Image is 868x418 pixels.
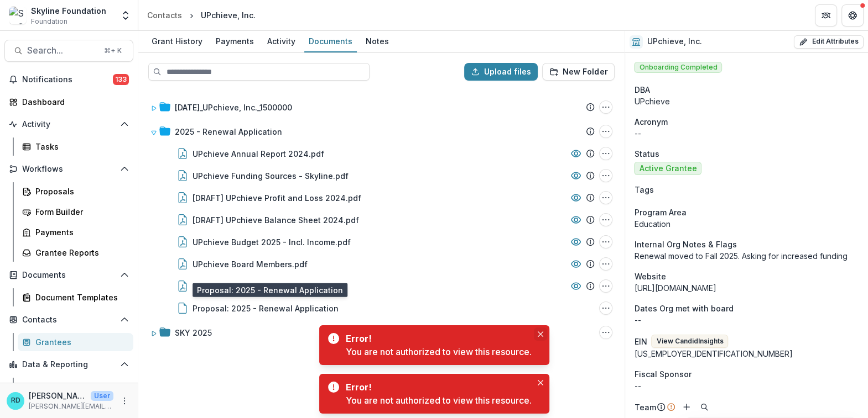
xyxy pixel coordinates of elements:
[175,327,212,338] div: SKY 2025
[4,71,133,88] button: Notifications133
[4,93,133,111] a: Dashboard
[27,45,97,56] span: Search...
[680,400,693,414] button: Add
[464,63,538,81] button: Upload files
[147,33,207,49] div: Grant History
[634,401,656,413] p: Team
[11,397,20,404] div: Raquel Donoso
[31,5,106,17] div: Skyline Foundation
[698,400,711,414] button: Search
[193,236,351,248] div: UPchieve Budget 2025 - Incl. Income.pdf
[634,314,859,326] p: --
[193,281,304,292] div: UPchieve 5Y Plan - 2025.pdf
[651,335,728,348] button: View CandidInsights
[599,191,612,204] button: [DRAFT] UPchieve Profit and Loss 2024.pdf Options
[22,165,116,174] span: Workflows
[599,301,612,315] button: Proposal: 2025 - Renewal Application Options
[599,125,612,138] button: 2025 - Renewal Application Options
[29,401,113,411] p: [PERSON_NAME][EMAIL_ADDRESS][DOMAIN_NAME]
[211,31,258,52] a: Payments
[113,74,129,85] span: 133
[35,292,124,303] div: Document Templates
[193,214,359,226] div: [DRAFT] UPchieve Balance Sheet 2024.pdf
[361,33,393,49] div: Notes
[304,31,357,52] a: Documents
[4,115,133,133] button: Open Activity
[175,126,282,137] div: 2025 - Renewal Application
[263,31,300,52] a: Activity
[146,253,617,275] div: UPchieve Board Members.pdfUPchieve Board Members.pdf Options
[22,271,116,280] span: Documents
[146,187,617,209] div: [DRAFT] UPchieve Profit and Loss 2024.pdf[DRAFT] UPchieve Profit and Loss 2024.pdf Options
[346,345,532,358] div: You are not authorized to view this resource.
[634,368,691,380] span: Fiscal Sponsor
[193,303,339,314] div: Proposal: 2025 - Renewal Application
[35,206,124,218] div: Form Builder
[22,360,116,369] span: Data & Reporting
[146,142,617,165] div: UPchieve Annual Report 2024.pdfUPchieve Annual Report 2024.pdf Options
[18,182,133,200] a: Proposals
[4,311,133,329] button: Open Contacts
[201,9,256,21] div: UPchieve, Inc.
[634,184,653,195] span: Tags
[146,165,617,187] div: UPchieve Funding Sources - Skyline.pdfUPchieve Funding Sources - Skyline.pdf Options
[346,380,527,394] div: Error!
[599,213,612,226] button: [DRAFT] UPchieve Balance Sheet 2024.pdf Options
[18,223,133,241] a: Payments
[534,327,547,341] button: Close
[193,192,361,204] div: [DRAFT] UPchieve Profit and Loss 2024.pdf
[193,258,308,270] div: UPchieve Board Members.pdf
[361,31,393,52] a: Notes
[22,120,116,129] span: Activity
[599,257,612,271] button: UPchieve Board Members.pdf Options
[634,336,647,347] p: EIN
[146,209,617,231] div: [DRAFT] UPchieve Balance Sheet 2024.pdf[DRAFT] UPchieve Balance Sheet 2024.pdf Options
[146,231,617,253] div: UPchieve Budget 2025 - Incl. Income.pdfUPchieve Budget 2025 - Incl. Income.pdf Options
[118,394,131,408] button: More
[146,96,617,118] div: [DATE]_UPchieve, Inc._150000006-05-2023_UPchieve, Inc._1500000 Options
[634,62,722,73] span: Onboarding Completed
[143,7,186,23] a: Contacts
[193,170,349,182] div: UPchieve Funding Sources - Skyline.pdf
[599,147,612,160] button: UPchieve Annual Report 2024.pdf Options
[31,17,67,27] span: Foundation
[634,207,686,218] span: Program Area
[599,279,612,293] button: UPchieve 5Y Plan - 2025.pdf Options
[29,390,86,401] p: [PERSON_NAME]
[815,4,837,27] button: Partners
[634,348,859,359] div: [US_EMPLOYER_IDENTIFICATION_NUMBER]
[634,84,649,96] span: DBA
[18,288,133,306] a: Document Templates
[146,275,617,297] div: UPchieve 5Y Plan - 2025.pdfUPchieve 5Y Plan - 2025.pdf Options
[304,33,357,49] div: Documents
[193,148,324,160] div: UPchieve Annual Report 2024.pdf
[211,33,258,49] div: Payments
[18,244,133,262] a: Grantee Reports
[794,35,864,49] button: Edit Attributes
[146,120,617,319] div: 2025 - Renewal Application2025 - Renewal Application OptionsUPchieve Annual Report 2024.pdfUPchie...
[146,297,617,319] div: Proposal: 2025 - Renewal ApplicationProposal: 2025 - Renewal Application Options
[634,250,859,262] p: Renewal moved to Fall 2025. Asking for increased funding
[146,120,617,142] div: 2025 - Renewal Application2025 - Renewal Application Options
[599,100,612,114] button: 06-05-2023_UPchieve, Inc._1500000 Options
[346,332,527,345] div: Error!
[146,321,617,343] div: SKY 2025SKY 2025 Options
[647,37,702,46] h2: UPchieve, Inc.
[634,283,716,293] a: [URL][DOMAIN_NAME]
[599,326,612,339] button: SKY 2025 Options
[634,271,666,282] span: Website
[35,381,124,393] div: Dashboard
[639,164,697,173] span: Active Grantee
[143,7,260,23] nav: breadcrumb
[634,218,859,230] p: Education
[4,160,133,178] button: Open Workflows
[634,148,659,160] span: Status
[35,336,124,348] div: Grantees
[18,378,133,396] a: Dashboard
[22,315,116,325] span: Contacts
